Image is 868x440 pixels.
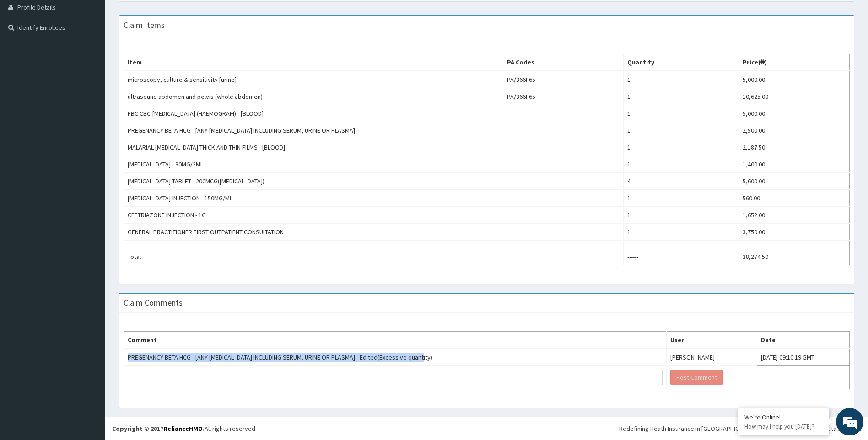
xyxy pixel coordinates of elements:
div: We're Online! [744,413,822,421]
div: Redefining Heath Insurance in [GEOGRAPHIC_DATA] using Telemedicine and Data Science! [619,424,861,433]
td: 1,652.00 [739,207,849,224]
td: MALARIAL [MEDICAL_DATA] THICK AND THIN FILMS - [BLOOD] [124,139,503,156]
td: PA/366F65 [503,88,623,105]
td: 5,000.00 [739,105,849,122]
th: Item [124,54,503,71]
span: We're online! [53,115,126,208]
td: [DATE] 09:10:19 GMT [757,349,850,366]
td: [MEDICAL_DATA] - 30MG/2ML [124,156,503,173]
h3: Claim Items [124,21,165,29]
th: User [667,332,757,349]
td: 10,625.00 [739,88,849,105]
th: Date [757,332,850,349]
td: 1 [623,71,739,88]
td: 1,400.00 [739,156,849,173]
td: GENERAL PRACTITIONER FIRST OUTPATIENT CONSULTATION [124,224,503,241]
a: RelianceHMO [163,424,203,433]
td: PREGENANCY BETA HCG - [ANY [MEDICAL_DATA] INCLUDING SERUM, URINE OR PLASMA] - Edited(Excessive qu... [124,349,667,366]
p: How may I help you today? [744,423,822,430]
td: 5,600.00 [739,173,849,190]
td: [MEDICAL_DATA] TABLET - 200MCG([MEDICAL_DATA]) [124,173,503,190]
td: 1 [623,156,739,173]
td: 1 [623,207,739,224]
th: PA Codes [503,54,623,71]
td: 1 [623,122,739,139]
td: ultrasound abdomen and pelvis (whole abdomen) [124,88,503,105]
td: 1 [623,139,739,156]
td: PA/366F65 [503,71,623,88]
td: 2,187.50 [739,139,849,156]
th: Comment [124,332,667,349]
div: Minimize live chat window [150,5,172,27]
button: Post Comment [670,370,723,385]
strong: Copyright © 2017 . [112,424,205,433]
h3: Claim Comments [124,299,183,307]
div: Chat with us now [48,51,154,63]
td: 1 [623,224,739,241]
td: 38,274.50 [739,248,849,265]
th: Price(₦) [739,54,849,71]
td: 1 [623,88,739,105]
td: [MEDICAL_DATA] INJECTION - 150MG/ML [124,190,503,207]
footer: All rights reserved. [105,417,868,440]
td: ------ [623,248,739,265]
td: microscopy, culture & sensitivity [urine] [124,71,503,88]
td: PREGENANCY BETA HCG - [ANY [MEDICAL_DATA] INCLUDING SERUM, URINE OR PLASMA] [124,122,503,139]
td: 1 [623,190,739,207]
td: 4 [623,173,739,190]
td: 2,500.00 [739,122,849,139]
img: d_794563401_company_1708531726252_794563401 [17,46,37,69]
td: Total [124,248,503,265]
td: 560.00 [739,190,849,207]
td: [PERSON_NAME] [667,349,757,366]
td: 5,000.00 [739,71,849,88]
td: CEFTRIAZONE INJECTION - 1G [124,207,503,224]
td: FBC CBC-[MEDICAL_DATA] (HAEMOGRAM) - [BLOOD] [124,105,503,122]
td: 1 [623,105,739,122]
textarea: Type your message and hit 'Enter' [5,250,174,282]
th: Quantity [623,54,739,71]
td: 3,750.00 [739,224,849,241]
